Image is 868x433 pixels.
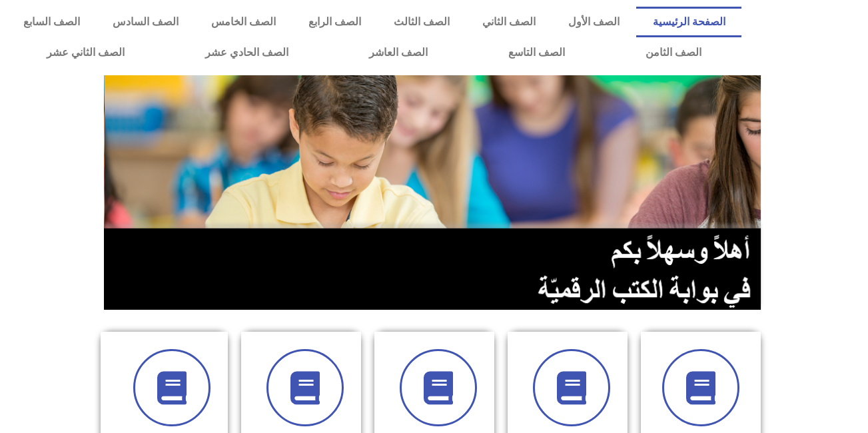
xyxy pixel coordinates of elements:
a: الصف العاشر [329,37,468,68]
a: الصف الثامن [605,37,741,68]
a: الصف السادس [96,7,195,37]
a: الصف الخامس [195,7,292,37]
a: الصف الثاني عشر [7,37,165,68]
a: الصف الحادي عشر [165,37,329,68]
a: الصف الرابع [292,7,377,37]
a: الصف الأول [552,7,636,37]
a: الصف السابع [7,7,96,37]
a: الصف الثاني [466,7,552,37]
a: الصف التاسع [468,37,606,68]
a: الصف الثالث [378,7,466,37]
a: الصفحة الرئيسية [636,7,741,37]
